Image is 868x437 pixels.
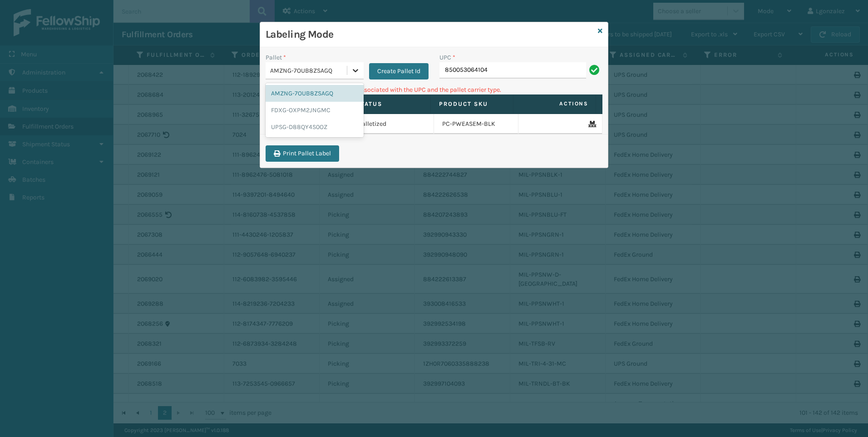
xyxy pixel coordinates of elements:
[266,85,364,102] div: AMZNG-7OUB8ZSAGQ
[439,53,455,62] label: UPC
[356,100,422,108] label: Status
[266,145,339,162] button: Print Pallet Label
[350,114,434,134] td: Palletized
[369,63,429,79] button: Create Pallet Id
[434,114,518,134] td: PC-PWEASEM-BLK
[266,85,602,94] p: Can't find any fulfillment orders associated with the UPC and the pallet carrier type.
[266,53,286,62] label: Pallet
[588,121,594,127] i: Remove From Pallet
[266,102,364,119] div: FDXG-OXPM2JNGMC
[270,66,348,75] div: AMZNG-7OUB8ZSAGQ
[516,96,594,111] span: Actions
[439,100,505,108] label: Product SKU
[266,119,364,135] div: UPSG-D88QY4S0OZ
[266,28,594,41] h3: Labeling Mode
